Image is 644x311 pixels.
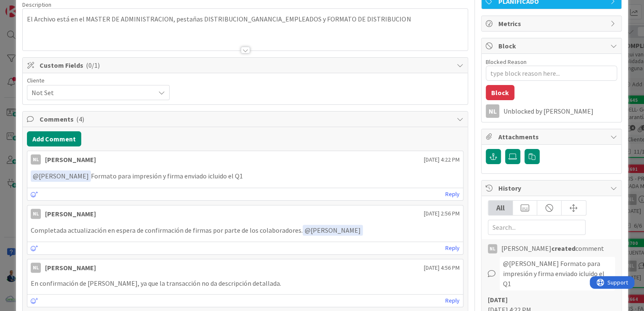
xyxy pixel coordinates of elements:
span: Metrics [498,19,606,29]
span: Comments [40,114,452,124]
span: [PERSON_NAME] [305,226,361,234]
div: @[PERSON_NAME]﻿ Formato para impresión y firma enviado icluido el Q1 [500,257,615,290]
a: Reply [445,295,460,306]
span: @ [33,172,39,180]
p: En confirmación de [PERSON_NAME], ya que la transacción no da descripción detallada. [31,279,460,288]
span: ( 0/1 ) [86,61,100,69]
span: Not Set [32,87,151,98]
div: [PERSON_NAME] [45,263,96,273]
input: Search... [488,220,585,235]
div: NL [31,209,41,219]
div: NL [31,263,41,273]
span: [PERSON_NAME] [33,172,89,180]
span: [PERSON_NAME] comment [501,243,604,253]
div: All [488,201,513,215]
span: [DATE] 4:56 PM [424,263,460,272]
div: Cliente [27,77,170,83]
span: @ [305,226,311,234]
b: [DATE] [488,295,508,304]
span: Block [498,41,606,51]
b: created [551,244,575,253]
div: Unblocked by [PERSON_NAME] [503,107,617,115]
p: Completada actualización en espera de confirmación de firmas por parte de los colaboradores. [31,225,460,236]
a: Reply [445,243,460,253]
span: Description [22,1,51,8]
label: Blocked Reason [486,58,527,66]
button: Block [486,85,514,100]
p: El Archivo está en el MASTER DE ADMINISTRACION, pestañas DISTRIBUCION_GANANCIA_EMPLEADOS y FORMAT... [27,14,463,24]
span: Attachments [498,132,606,142]
div: [PERSON_NAME] [45,154,96,165]
span: Custom Fields [40,60,452,70]
div: [PERSON_NAME] [45,209,96,219]
p: Formato para impresión y firma enviado icluido el Q1 [31,170,460,182]
button: Add Comment [27,131,81,146]
a: Reply [445,189,460,199]
span: [DATE] 2:56 PM [424,209,460,218]
span: [DATE] 4:22 PM [424,155,460,164]
div: NL [486,104,499,118]
span: ( 4 ) [76,115,84,123]
span: History [498,183,606,193]
span: Support [18,1,38,11]
div: NL [488,244,497,253]
div: NL [31,154,41,165]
